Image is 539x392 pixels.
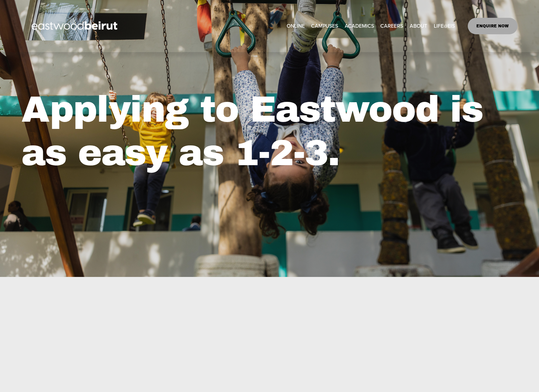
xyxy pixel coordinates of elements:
a: ONLINE [287,21,305,31]
img: EastwoodIS Global Site [21,9,129,43]
span: LIFE@EIS [434,21,455,31]
span: ACADEMICS [345,21,374,31]
span: CAMPUSES [311,21,338,31]
a: folder dropdown [434,21,455,31]
a: folder dropdown [345,21,374,31]
a: ENQUIRE NOW [468,18,518,34]
a: folder dropdown [410,21,427,31]
span: ABOUT [410,21,427,31]
a: CAREERS [380,21,403,31]
h1: Applying to Eastwood is as easy as 1-2-3. [21,88,517,175]
a: folder dropdown [311,21,338,31]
